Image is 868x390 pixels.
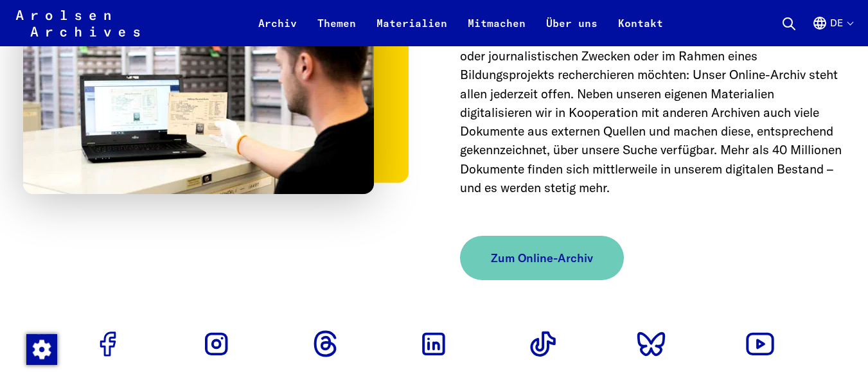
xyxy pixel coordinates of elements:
[460,236,624,280] a: Zum Online-Archiv
[305,323,346,364] a: Zum Threads Profil
[413,323,454,364] a: Zum Linkedin Profil
[812,15,853,46] button: Deutsch, Sprachauswahl
[536,15,608,46] a: Über uns
[522,323,563,364] a: Zum Tiktok Profil
[366,15,457,46] a: Materialien
[491,249,593,267] span: Zum Online-Archiv
[248,15,307,46] a: Archiv
[26,334,57,365] img: Zustimmung ändern
[608,15,673,46] a: Kontakt
[307,15,366,46] a: Themen
[87,323,128,364] a: Zum Facebook Profil
[196,323,237,364] a: Zum Instagram Profil
[457,15,536,46] a: Mitmachen
[460,28,846,197] p: Ganz gleich, ob Sie aus privatem Interesse, zu wissenschaftlichen oder journalistischen Zwecken o...
[631,323,672,364] a: Zum Bluesky Profil
[248,8,673,39] nav: Primär
[740,323,781,364] a: Zum Youtube Profil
